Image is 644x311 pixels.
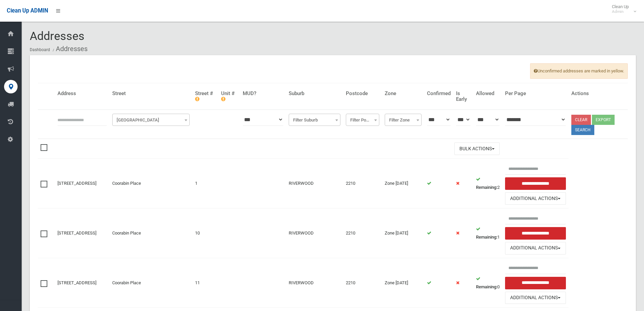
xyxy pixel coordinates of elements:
[57,280,96,285] a: [STREET_ADDRESS]
[454,142,500,155] button: Bulk Actions
[476,284,497,289] strong: Remaining:
[51,43,88,55] li: Addresses
[505,242,566,254] button: Additional Actions
[346,114,379,126] span: Filter Postcode
[476,235,497,240] strong: Remaining:
[505,192,566,205] button: Additional Actions
[343,258,382,308] td: 2210
[386,115,420,125] span: Filter Zone
[382,159,424,208] td: Zone [DATE]
[571,91,625,96] h4: Actions
[385,91,422,96] h4: Zone
[476,91,500,96] h4: Allowed
[612,9,629,14] small: Admin
[473,258,502,308] td: 0
[192,159,218,208] td: 1
[592,115,615,125] button: Export
[30,47,50,52] a: Dashboard
[473,208,502,258] td: 1
[505,91,566,96] h4: Per Page
[112,114,190,126] span: Filter Street
[286,208,343,258] td: RIVERWOOD
[110,258,192,308] td: Coorabin Place
[112,91,190,96] h4: Street
[57,181,96,186] a: [STREET_ADDRESS]
[110,208,192,258] td: Coorabin Place
[427,91,451,96] h4: Confirmed
[456,91,471,102] h4: Is Early
[57,91,107,96] h4: Address
[290,115,339,125] span: Filter Suburb
[609,4,636,14] span: Clean Up
[382,258,424,308] td: Zone [DATE]
[286,258,343,308] td: RIVERWOOD
[346,91,379,96] h4: Postcode
[343,159,382,208] td: 2210
[114,115,188,125] span: Filter Street
[348,115,378,125] span: Filter Postcode
[57,230,96,236] a: [STREET_ADDRESS]
[195,91,216,102] h4: Street #
[286,159,343,208] td: RIVERWOOD
[530,63,628,79] span: Unconfirmed addresses are marked in yellow.
[221,91,237,102] h4: Unit #
[382,208,424,258] td: Zone [DATE]
[7,7,48,14] span: Clean Up ADMIN
[505,292,566,304] button: Additional Actions
[571,115,591,125] a: Clear
[289,91,340,96] h4: Suburb
[110,159,192,208] td: Coorabin Place
[192,258,218,308] td: 11
[385,114,422,126] span: Filter Zone
[476,185,497,190] strong: Remaining:
[192,208,218,258] td: 10
[473,159,502,208] td: 2
[243,91,283,96] h4: MUD?
[571,125,594,135] button: Search
[289,114,340,126] span: Filter Suburb
[343,208,382,258] td: 2210
[30,29,85,43] span: Addresses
